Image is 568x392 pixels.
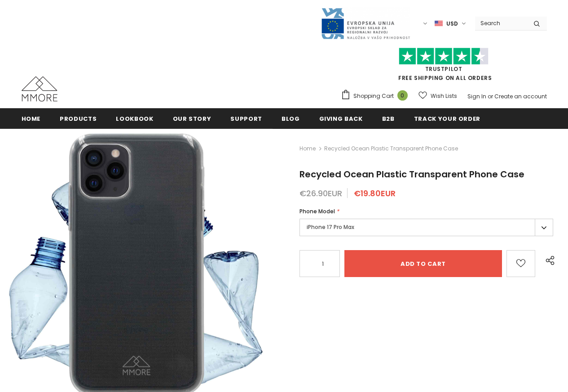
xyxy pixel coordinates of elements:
input: Search Site [475,17,527,30]
span: Blog [282,115,300,123]
label: iPhone 17 Pro Max [299,219,553,236]
img: Trust Pilot Stars [399,48,489,65]
img: MMORE Cases [22,76,57,101]
span: FREE SHIPPING ON ALL ORDERS [341,52,547,82]
span: B2B [382,115,395,123]
span: Home [22,115,41,123]
a: Wish Lists [418,88,457,104]
a: support [230,108,262,128]
span: Our Story [173,115,211,123]
span: Track your order [414,115,480,123]
span: Wish Lists [431,92,457,101]
a: Trustpilot [425,65,462,73]
span: Products [60,115,97,123]
a: Blog [282,108,300,128]
span: Lookbook [116,115,153,123]
span: Recycled Ocean Plastic Transparent Phone Case [324,143,458,154]
span: USD [446,19,458,28]
a: Track your order [414,108,480,128]
a: Giving back [319,108,363,128]
a: Lookbook [116,108,153,128]
span: €26.90EUR [299,188,342,199]
span: or [488,92,493,100]
a: B2B [382,108,395,128]
span: Shopping Cart [353,92,394,101]
a: Sign In [467,92,486,100]
span: Recycled Ocean Plastic Transparent Phone Case [299,168,524,181]
span: 0 [397,90,408,101]
span: €19.80EUR [354,188,396,199]
span: Giving back [319,115,363,123]
a: Create an account [494,92,547,100]
img: USD [435,20,443,27]
a: Shopping Cart 0 [341,89,412,103]
a: Products [60,108,97,128]
a: Home [22,108,41,128]
a: Our Story [173,108,211,128]
span: support [230,115,262,123]
a: Javni Razpis [321,19,410,27]
a: Home [299,143,316,154]
input: Add to cart [344,250,502,277]
img: Javni Razpis [321,7,410,40]
span: Phone Model [299,207,335,215]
